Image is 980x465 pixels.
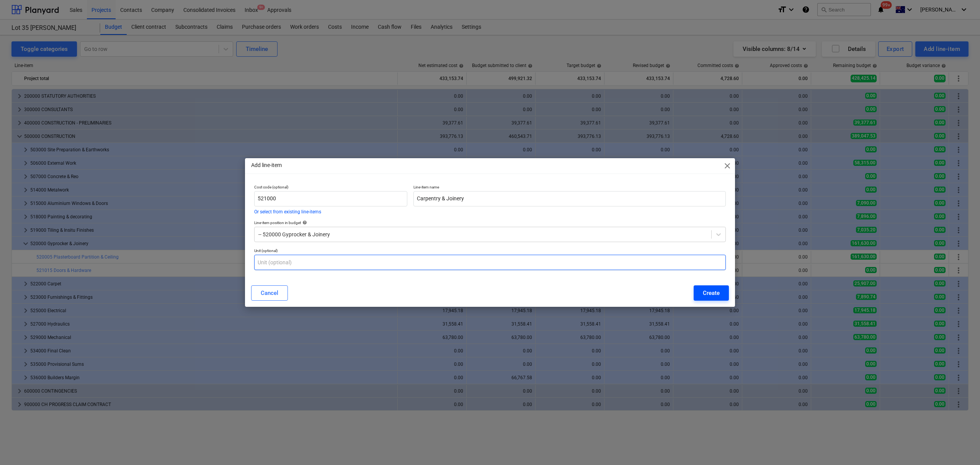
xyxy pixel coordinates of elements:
p: Add line-item [251,161,282,169]
span: help [301,220,307,225]
div: Cancel [261,288,278,298]
button: Or select from existing line-items [254,210,321,214]
span: close [723,161,732,170]
p: Cost code (optional) [254,185,407,191]
div: Line-item position in budget [254,220,726,225]
div: Create [703,288,720,298]
input: Unit (optional) [254,255,726,270]
p: Line-item name [413,185,726,191]
p: Unit (optional) [254,248,726,255]
button: Cancel [251,285,288,301]
button: Create [694,285,729,301]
